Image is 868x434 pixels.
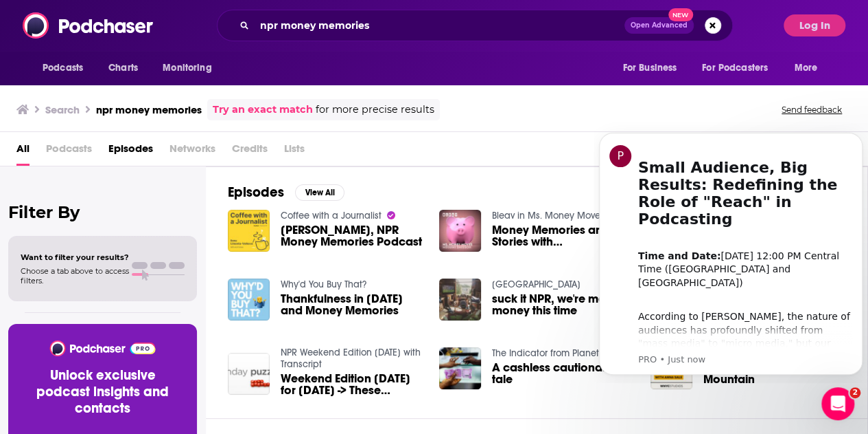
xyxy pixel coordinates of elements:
a: suck it NPR, we're making money this time [492,293,634,316]
span: Credits [232,138,268,166]
span: Open Advanced [631,22,688,29]
span: Monitoring [163,58,211,78]
span: Thankfulness in [DATE] and Money Memories [281,293,423,316]
a: Coffee with a Journalist [281,210,382,221]
span: for more precise results [316,102,434,118]
button: Log In [784,14,845,36]
img: Ilona Limonta-Volkova, NPR Money Memories Podcast [228,210,270,252]
a: Thankfulness in 2020 and Money Memories [281,293,423,316]
a: Money Memories and Stories with Ilona [492,224,634,248]
a: Try an exact match [213,102,313,118]
a: The Indicator from Planet Money [492,347,631,359]
span: More [795,58,818,78]
span: New [668,8,693,21]
a: NPR Weekend Edition Sunday with Transcript [281,347,421,370]
span: [PERSON_NAME], NPR Money Memories Podcast [281,224,423,248]
img: Thankfulness in 2020 and Money Memories [228,279,270,321]
span: Podcasts [46,138,92,166]
a: Charts [99,55,146,81]
button: open menu [613,55,694,81]
a: Why'd You Buy That? [281,279,366,290]
button: Open AdvancedNew [624,17,694,34]
button: open menu [785,55,835,81]
span: Podcasts [43,58,83,78]
a: Episodes [108,138,153,166]
button: Send feedback [777,104,846,116]
a: EpisodesView All [228,184,344,201]
iframe: Intercom live chat [821,387,854,420]
img: Weekend Edition Sunday for June 26, 2022 -> These college students talked to NPR about applying t... [228,353,270,395]
h3: npr money memories [96,103,202,116]
span: Charts [108,58,138,78]
a: Bleav in Ms. Money Moves [492,210,605,221]
span: Networks [169,138,215,166]
button: open menu [33,55,101,81]
a: All [16,138,30,166]
span: For Business [622,58,677,78]
h3: Search [45,103,80,116]
button: open menu [153,55,229,81]
iframe: Intercom notifications message [594,120,868,383]
h2: Filter By [8,202,197,222]
input: Search podcasts, credits, & more... [255,14,624,36]
img: Money Memories and Stories with Ilona [439,210,481,252]
div: Search podcasts, credits, & more... [217,10,733,41]
span: Weekend Edition [DATE] for [DATE] -> These college students talked to NPR about applying to schoo... [281,373,423,396]
span: Money Memories and Stories with [PERSON_NAME] [492,224,634,248]
span: Lists [284,138,305,166]
span: 2 [849,387,860,398]
span: Choose a tab above to access filters. [21,266,129,285]
img: Podchaser - Follow, Share and Rate Podcasts [23,12,154,39]
img: suck it NPR, we're making money this time [439,279,481,321]
span: Want to filter your results? [21,252,129,262]
h3: Unlock exclusive podcast insights and contacts [25,367,180,417]
button: View All [295,184,344,201]
a: A cashless cautionary tale [492,362,634,385]
a: Ilona Limonta-Volkova, NPR Money Memories Podcast [281,224,423,248]
button: open menu [693,55,788,81]
img: Podchaser - Follow, Share and Rate Podcasts [49,340,156,356]
h2: Episodes [228,184,284,201]
span: For Podcasters [702,58,768,78]
a: Autumn Farm Sanctuary [492,279,580,290]
img: A cashless cautionary tale [439,347,481,389]
a: Weekend Edition Sunday for June 26, 2022 -> These college students talked to NPR about applying t... [281,373,423,396]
